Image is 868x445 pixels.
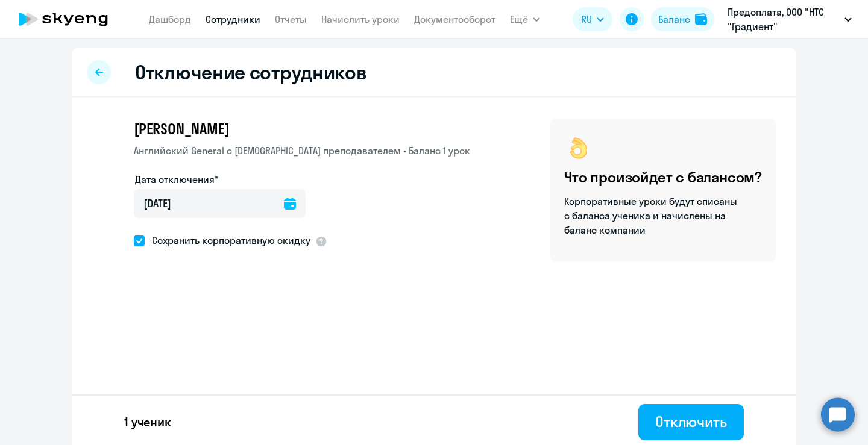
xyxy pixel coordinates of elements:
[134,119,229,138] span: [PERSON_NAME]
[564,134,593,163] img: ok
[728,5,840,34] p: Предоплата, ООО "НТС "Градиент"
[149,13,191,25] a: Дашборд
[135,172,218,187] label: Дата отключения*
[414,13,495,25] a: Документооборот
[135,60,366,84] h2: Отключение сотрудников
[573,7,612,31] button: RU
[510,12,528,26] span: Ещё
[655,412,727,431] div: Отключить
[134,189,306,218] input: дд.мм.гггг
[638,404,744,440] button: Отключить
[695,13,707,25] img: balance
[581,12,592,26] span: RU
[134,143,470,158] p: Английский General с [DEMOGRAPHIC_DATA] преподавателем • Баланс 1 урок
[651,7,714,31] button: Балансbalance
[722,5,858,34] button: Предоплата, ООО "НТС "Градиент"
[564,167,762,187] h4: Что произойдет с балансом?
[564,194,739,237] p: Корпоративные уроки будут списаны с баланса ученика и начислены на баланс компании
[510,7,540,31] button: Ещё
[124,414,171,431] p: 1 ученик
[206,13,260,25] a: Сотрудники
[145,233,310,247] span: Сохранить корпоративную скидку
[321,13,400,25] a: Начислить уроки
[275,13,307,25] a: Отчеты
[658,12,690,26] div: Баланс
